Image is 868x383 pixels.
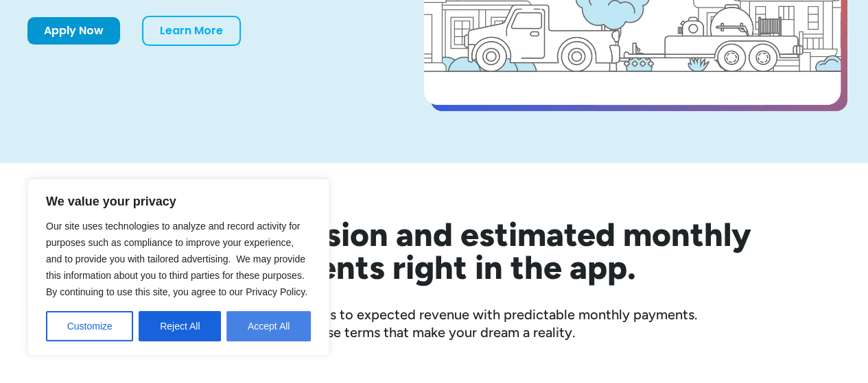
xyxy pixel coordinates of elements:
[142,16,241,46] a: Learn More
[50,218,819,284] h2: See your decision and estimated monthly payments right in the app.
[27,179,329,356] div: We value your privacy
[226,311,311,341] button: Accept All
[46,221,307,297] span: Our site uses technologies to analyze and record activity for purposes such as compliance to impr...
[46,193,311,210] p: We value your privacy
[46,311,133,341] button: Customize
[139,311,221,341] button: Reject All
[27,306,841,341] div: Compare equipment costs to expected revenue with predictable monthly payments. Choose terms that ...
[27,17,120,45] a: Apply Now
